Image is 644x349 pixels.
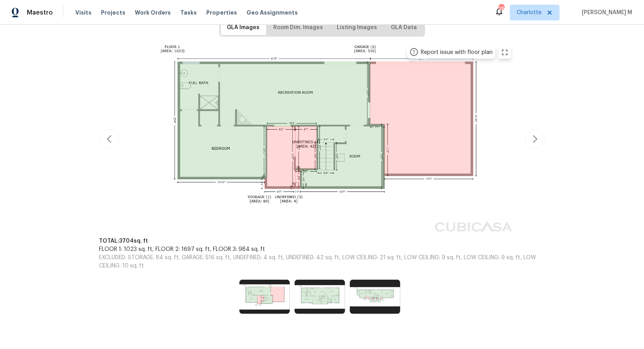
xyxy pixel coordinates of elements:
span: Maestro [27,9,53,17]
span: Room Dim. Images [274,23,323,33]
div: 38 [498,5,504,13]
img: https://cabinet-assets.s3.amazonaws.com/production/storage/9ecd100d-05d3-481a-a974-a19b18090907.p... [295,280,345,314]
div: Report issue with floor plan [421,48,493,56]
span: Visits [75,9,91,17]
button: GLA Data [385,20,424,35]
span: GLA Images [227,23,260,33]
span: Work Orders [135,9,171,17]
img: https://cabinet-assets.s3.amazonaws.com/production/storage/5050e036-6f64-499d-9ae6-08e5ba82d1cb.p... [350,280,400,314]
span: Listing Images [337,23,377,33]
img: https://cabinet-assets.s3.amazonaws.com/production/storage/f7789cec-e5d2-4713-8140-2f2de78aaabc.p... [239,280,290,314]
span: GLA Data [391,23,417,33]
span: Geo Assignments [246,9,298,17]
button: Listing Images [331,20,384,35]
span: Properties [206,9,237,17]
span: Tasks [180,10,197,15]
span: Projects [101,9,125,17]
p: EXCLUDED: STORAGE: 84 sq. ft, GARAGE: 516 sq. ft, UNDEFINED: 4 sq. ft, UNDEFINED: 42 sq. ft, LOW ... [99,254,545,270]
button: Room Dim. Images [267,20,330,35]
span: Charlotte [517,9,541,17]
button: GLA Images [221,20,266,35]
img: floor plan rendering [129,41,516,235]
p: TOTAL: 3704 sq. ft [99,237,545,245]
button: zoom in [498,46,511,59]
span: [PERSON_NAME] M [579,9,632,17]
p: FLOOR 1: 1023 sq. ft, FLOOR 2: 1697 sq. ft, FLOOR 3: 984 sq. ft [99,245,545,254]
